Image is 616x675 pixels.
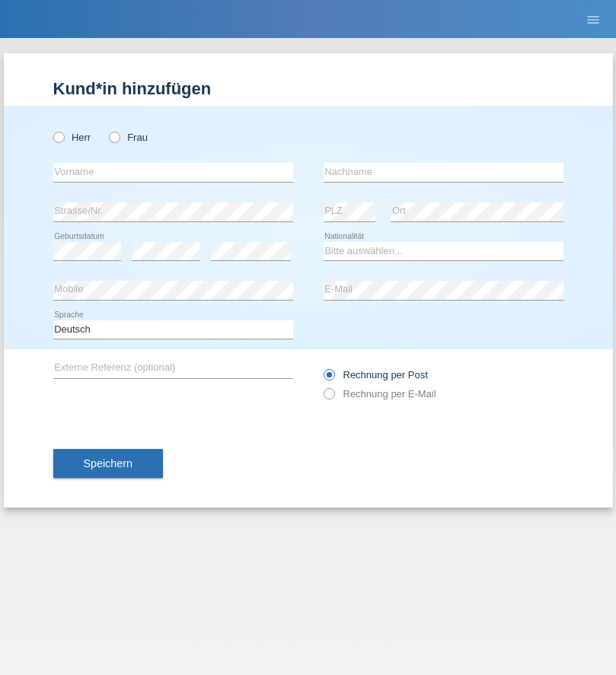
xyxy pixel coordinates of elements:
[324,388,436,400] label: Rechnung per E-Mail
[109,132,119,142] input: Frau
[53,79,563,98] h1: Kund*in hinzufügen
[578,14,608,24] a: menu
[324,369,334,388] input: Rechnung per Post
[53,132,63,142] input: Herr
[324,369,428,380] label: Rechnung per Post
[53,132,91,143] label: Herr
[324,388,334,407] input: Rechnung per E-Mail
[586,12,601,27] i: menu
[53,449,163,478] button: Speichern
[109,132,148,143] label: Frau
[84,457,132,470] span: Speichern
